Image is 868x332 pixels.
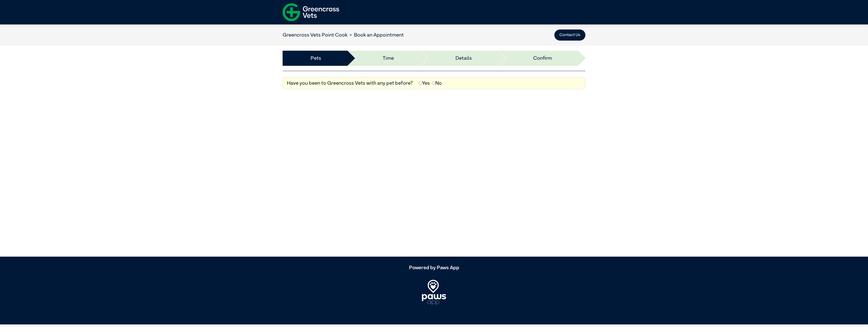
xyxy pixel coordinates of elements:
[283,1,339,23] img: f-logo
[347,31,404,39] li: Book an Appointment
[419,79,430,87] label: Yes
[422,280,446,305] img: PawsApp
[419,81,422,85] input: Yes
[283,31,404,39] nav: breadcrumb
[287,79,413,87] label: Have you been to Greencross Vets with any pet before?
[432,79,442,87] label: No
[283,33,347,38] a: Greencross Vets Point Cook
[554,29,585,41] button: Contact Us
[311,54,321,62] a: Pets
[283,265,585,271] h5: Powered by Paws App
[432,81,435,85] input: No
